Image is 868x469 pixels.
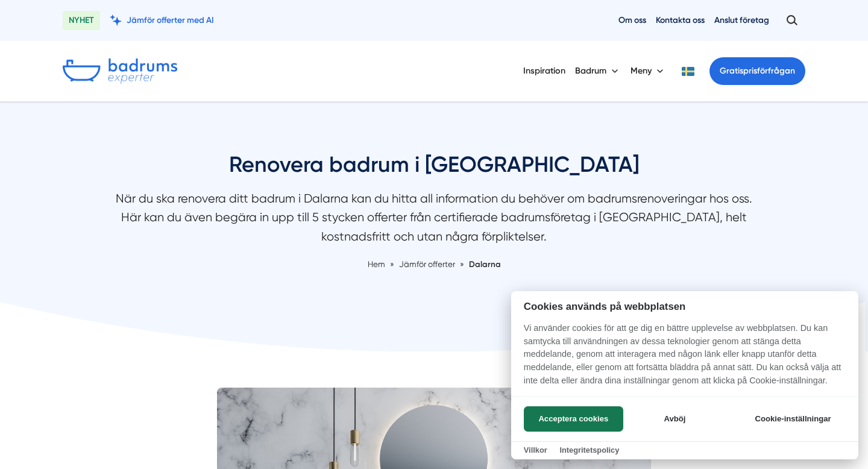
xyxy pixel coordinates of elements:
button: Cookie-inställningar [740,406,846,432]
h2: Cookies används på webbplatsen [511,301,858,312]
button: Avböj [627,406,723,432]
a: Integritetspolicy [559,445,619,455]
p: Vi använder cookies för att ge dig en bättre upplevelse av webbplatsen. Du kan samtycka till anvä... [511,322,858,395]
a: Villkor [524,445,547,455]
button: Acceptera cookies [524,406,623,432]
